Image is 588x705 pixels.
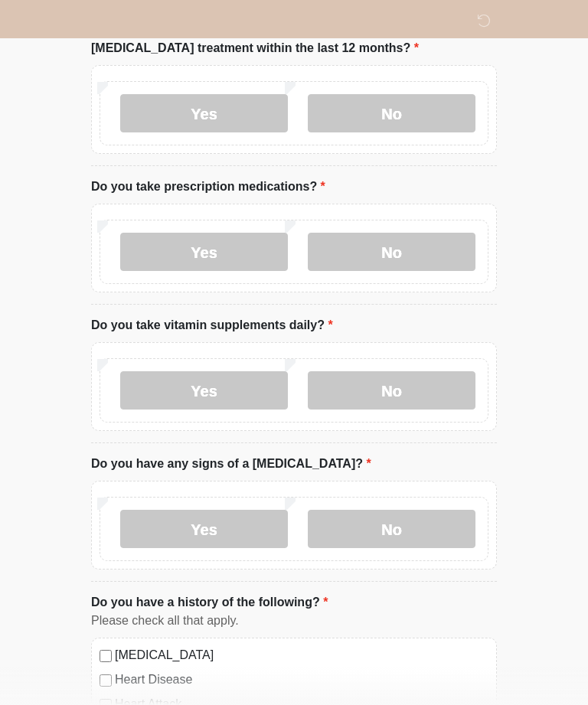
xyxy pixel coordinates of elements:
[120,371,288,410] label: Yes
[100,674,112,687] input: Heart Disease
[115,671,488,689] label: Heart Disease
[308,371,475,410] label: No
[100,650,112,662] input: [MEDICAL_DATA]
[308,233,475,271] label: No
[120,94,288,132] label: Yes
[76,11,96,31] img: Sm Skin La Laser Logo
[91,455,371,473] label: Do you have any signs of a [MEDICAL_DATA]?
[91,316,333,335] label: Do you take vitamin supplements daily?
[91,612,497,630] div: Please check all that apply.
[308,94,475,132] label: No
[120,510,288,548] label: Yes
[91,593,328,612] label: Do you have a history of the following?
[308,510,475,548] label: No
[115,646,488,664] label: [MEDICAL_DATA]
[120,233,288,271] label: Yes
[91,178,325,196] label: Do you take prescription medications?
